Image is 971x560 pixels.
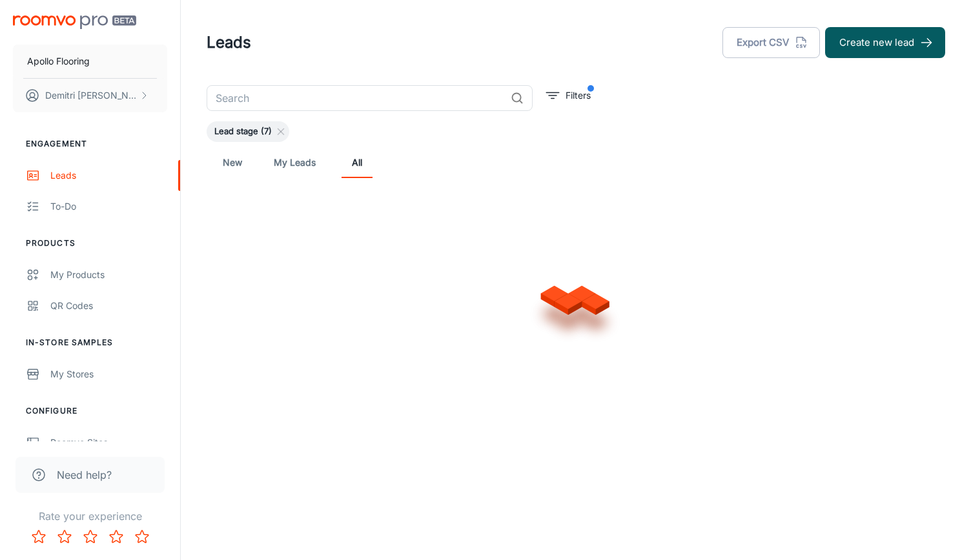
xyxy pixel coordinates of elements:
p: Filters [566,88,591,103]
button: Apollo Flooring [13,45,167,78]
span: Need help? [57,467,112,483]
button: Demitri [PERSON_NAME] [13,79,167,112]
p: Apollo Flooring [27,54,90,68]
button: Create new lead [825,27,945,58]
button: Export CSV [722,27,820,58]
a: My Leads [274,147,316,178]
h1: Leads [207,31,251,54]
div: My Stores [50,367,167,381]
img: Roomvo PRO Beta [13,15,136,29]
div: To-do [50,199,167,214]
div: Leads [50,168,167,183]
div: My Products [50,268,167,282]
input: Search [207,85,506,111]
span: Lead stage (7) [207,125,280,138]
a: All [342,147,373,178]
button: filter [543,85,594,106]
div: QR Codes [50,299,167,313]
a: New [217,147,248,178]
div: Lead stage (7) [207,121,289,142]
p: Demitri [PERSON_NAME] [45,88,136,103]
div: Roomvo Sites [50,435,167,450]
